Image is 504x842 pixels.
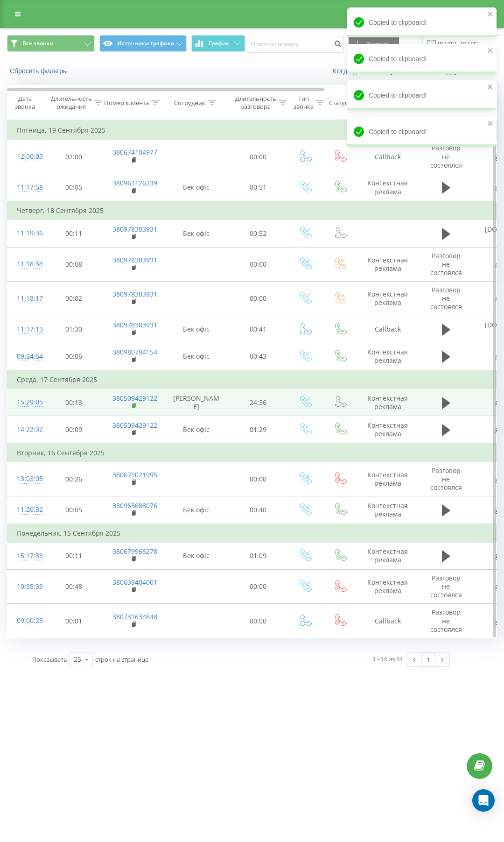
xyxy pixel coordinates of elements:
[357,282,418,316] td: Контекстная реклама
[229,416,287,444] td: 01:29
[17,290,35,308] div: 11:18:17
[174,99,205,107] div: Сотрудник
[164,416,229,444] td: Бек офіс
[357,416,418,444] td: Контекстная реклама
[17,612,35,630] div: 09:00:28
[45,282,103,316] td: 00:02
[229,140,287,174] td: 00:00
[17,148,35,166] div: 12:00:03
[112,547,157,556] a: 380679966278
[229,343,287,370] td: 00:43
[45,462,103,496] td: 00:26
[7,95,42,111] div: Дата звонка
[17,347,35,366] div: 09:24:54
[17,501,35,519] div: 11:20:32
[51,95,92,111] div: Длительность ожидания
[430,143,462,169] span: Разговор не состоялся
[112,148,157,156] a: 380674104977
[112,470,157,479] a: 380675021995
[487,120,494,128] button: close
[357,316,418,343] td: Callback
[333,66,497,75] a: Когда данные могут отличаться от других систем
[17,393,35,411] div: 15:29:05
[164,343,229,370] td: Бек офіс
[17,578,35,596] div: 10:35:33
[430,573,462,599] span: Разговор не состоялся
[112,612,157,621] a: 380731634848
[45,343,103,370] td: 00:06
[112,347,157,356] a: 380980784154
[95,655,148,664] span: строк на странице
[229,174,287,201] td: 00:51
[235,95,276,111] div: Длительность разговора
[357,569,418,604] td: Контекстная реклама
[347,44,497,74] div: Copied to clipboard!
[112,290,157,298] a: 380978383931
[164,316,229,343] td: Бек офіс
[164,496,229,524] td: Бек офіс
[357,389,418,416] td: Контекстная реклама
[229,389,287,416] td: 24:36
[164,389,229,416] td: [PERSON_NAME]
[372,654,403,664] div: 1 - 14 из 14
[430,251,462,277] span: Разговор не состоялся
[245,36,344,53] input: Поиск по номеру
[164,542,229,569] td: Бек офіс
[487,83,494,92] button: close
[7,67,72,75] button: Сбросить фильтры
[347,80,497,110] div: Copied to clipboard!
[487,10,494,19] button: close
[229,462,287,496] td: 00:00
[112,255,157,264] a: 380978383931
[357,462,418,496] td: Контекстная реклама
[229,604,287,638] td: 00:00
[430,608,462,633] span: Разговор не состоялся
[112,501,157,510] a: 380965688076
[487,47,494,56] button: close
[17,320,35,339] div: 11:17:13
[17,255,35,273] div: 11:18:34
[17,224,35,242] div: 11:19:36
[357,604,418,638] td: Callback
[421,653,435,666] a: 1
[112,225,157,233] a: 380978383931
[45,604,103,638] td: 00:01
[472,789,495,812] div: Open Intercom Messenger
[191,35,245,52] button: График
[17,420,35,439] div: 14:22:32
[229,316,287,343] td: 00:41
[112,178,157,187] a: 380963126239
[17,547,35,565] div: 15:17:33
[45,174,103,201] td: 00:05
[229,220,287,247] td: 00:52
[17,470,35,488] div: 13:03:05
[45,542,103,569] td: 00:11
[164,220,229,247] td: Бек офіс
[112,394,157,403] a: 380509429122
[229,282,287,316] td: 00:00
[430,466,462,492] span: Разговор не состоялся
[45,140,103,174] td: 02:00
[45,316,103,343] td: 01:30
[329,99,348,107] div: Статус
[99,35,187,52] button: Источники трафика
[112,578,157,587] a: 380639404001
[164,174,229,201] td: Бек офіс
[22,40,54,47] span: Все звонки
[357,343,418,370] td: Контекстная реклама
[45,496,103,524] td: 00:05
[229,569,287,604] td: 00:00
[357,140,418,174] td: Callback
[209,40,229,47] span: График
[229,247,287,282] td: 00:00
[7,35,95,52] button: Все звонки
[74,655,81,664] div: 25
[112,320,157,329] a: 380978383931
[357,496,418,524] td: Контекстная реклама
[45,220,103,247] td: 00:11
[32,655,67,664] span: Показывать
[45,569,103,604] td: 00:48
[357,174,418,201] td: Контекстная реклама
[45,247,103,282] td: 00:08
[45,389,103,416] td: 00:13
